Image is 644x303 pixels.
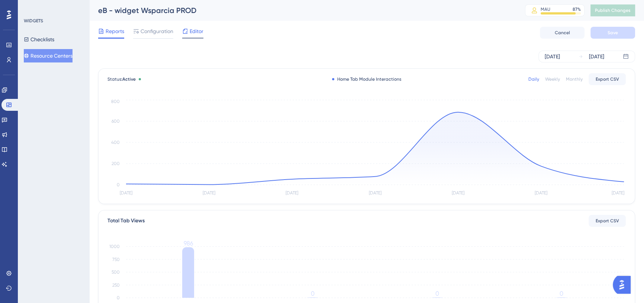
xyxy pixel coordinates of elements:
[107,216,145,225] div: Total Tab Views
[117,295,120,300] tspan: 0
[120,190,132,196] tspan: [DATE]
[117,182,120,187] tspan: 0
[589,52,604,61] div: [DATE]
[24,18,43,24] div: WIDGETS
[613,274,635,296] iframe: UserGuiding AI Assistant Launcher
[545,76,560,82] div: Weekly
[190,27,203,36] span: Editor
[589,215,626,227] button: Export CSV
[596,76,619,82] span: Export CSV
[106,27,124,36] span: Reports
[112,119,120,124] tspan: 600
[311,290,315,297] tspan: 0
[540,27,585,39] button: Cancel
[286,190,298,196] tspan: [DATE]
[596,218,619,224] span: Export CSV
[535,190,547,196] tspan: [DATE]
[573,6,581,12] div: 87 %
[112,257,120,262] tspan: 750
[24,33,54,46] button: Checklists
[590,4,635,16] button: Publish Changes
[452,190,464,196] tspan: [DATE]
[107,76,136,82] span: Status:
[560,290,563,297] tspan: 0
[184,240,193,247] tspan: 986
[612,190,624,196] tspan: [DATE]
[122,77,136,82] span: Active
[141,27,173,36] span: Configuration
[332,76,401,82] div: Home Tab Module Interactions
[595,7,631,13] span: Publish Changes
[98,5,506,16] div: eB - widget Wsparcia PROD
[608,30,618,36] span: Save
[112,283,120,288] tspan: 250
[111,140,120,145] tspan: 400
[589,73,626,85] button: Export CSV
[545,52,560,61] div: [DATE]
[112,270,120,275] tspan: 500
[369,190,381,196] tspan: [DATE]
[112,161,120,166] tspan: 200
[590,27,635,39] button: Save
[203,190,215,196] tspan: [DATE]
[24,49,73,62] button: Resource Centers
[555,30,570,36] span: Cancel
[109,244,120,249] tspan: 1000
[541,6,550,12] div: MAU
[528,76,539,82] div: Daily
[566,76,583,82] div: Monthly
[111,99,120,104] tspan: 800
[435,290,439,297] tspan: 0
